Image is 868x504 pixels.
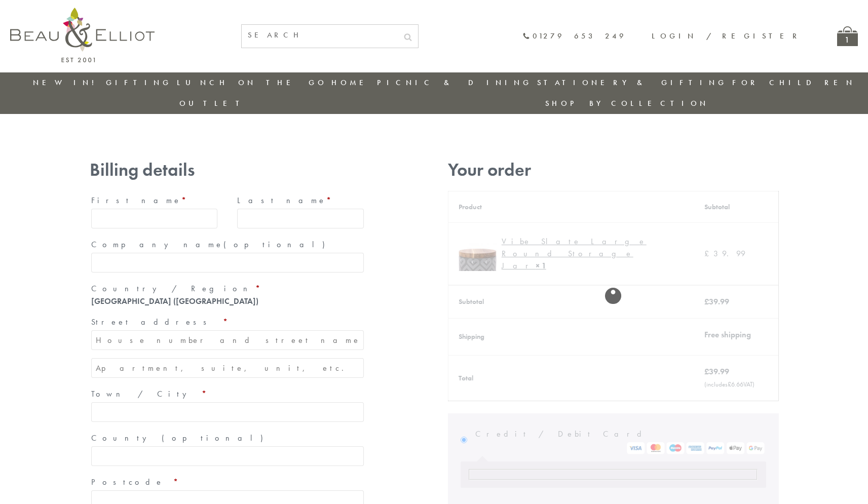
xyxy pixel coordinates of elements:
a: For Children [732,77,855,88]
h3: Billing details [90,160,365,180]
a: Gifting [106,77,172,88]
a: 01279 653 249 [522,32,626,41]
h3: Your order [448,160,779,180]
a: Picnic & Dining [377,77,532,88]
label: Street address [91,314,364,330]
label: Postcode [91,474,364,490]
a: Login / Register [652,31,802,41]
img: logo [10,8,155,62]
label: Last name [237,192,364,209]
label: Town / City [91,386,364,402]
label: Company name [91,237,364,253]
span: (optional) [223,239,331,250]
span: (optional) [162,433,269,443]
a: Lunch On The Go [177,77,327,88]
a: Shop by collection [545,98,709,108]
a: Stationery & Gifting [537,77,727,88]
strong: [GEOGRAPHIC_DATA] ([GEOGRAPHIC_DATA]) [91,296,258,306]
a: Home [331,77,372,88]
a: 1 [837,26,858,46]
input: Apartment, suite, unit, etc. (optional) [91,358,364,378]
a: New in! [33,77,101,88]
label: Country / Region [91,281,364,297]
label: County [91,430,364,446]
label: First name [91,192,218,209]
input: House number and street name [91,330,364,350]
input: SEARCH [242,25,398,46]
a: Outlet [179,98,247,108]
